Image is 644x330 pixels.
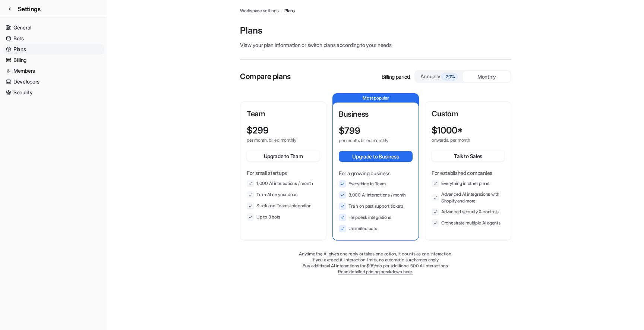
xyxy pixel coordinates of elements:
[3,44,104,54] a: Plans
[247,191,320,198] li: Train AI on your docs
[247,213,320,221] li: Up to 3 bots
[240,251,511,257] p: Anytime the AI gives one reply or takes one action, it counts as one interaction.
[432,137,491,143] p: onwards, per month
[247,169,320,177] p: For small startups
[441,73,458,81] span: -20%
[3,55,104,65] a: Billing
[432,169,505,177] p: For established companies
[247,125,269,136] p: $ 299
[18,4,41,13] span: Settings
[339,126,360,136] p: $ 799
[240,25,511,37] p: Plans
[281,7,282,14] span: /
[463,71,511,82] div: Monthly
[333,94,419,103] p: Most popular
[3,22,104,33] a: General
[339,191,413,199] li: 3,000 AI interactions / month
[240,71,291,82] p: Compare plans
[339,109,413,120] p: Business
[339,225,413,232] li: Unlimited bots
[339,202,413,210] li: Train on past support tickets
[3,76,104,87] a: Developers
[432,219,505,227] li: Orchestrate multiple AI agents
[247,202,320,210] li: Slack and Teams integration
[247,137,306,143] p: per month, billed monthly
[240,257,511,263] p: If you exceed AI interaction limits, no automatic surcharges apply.
[3,33,104,44] a: Bots
[339,180,413,188] li: Everything in Team
[339,151,413,162] button: Upgrade to Business
[338,269,413,274] a: Read detailed pricing breakdown here.
[247,151,320,161] button: Upgrade to Team
[240,41,511,49] p: View your plan information or switch plans according to your needs
[339,214,413,221] li: Helpdesk integrations
[432,108,505,119] p: Custom
[339,169,413,177] p: For a growing business
[418,72,460,81] div: Annually
[339,138,399,144] p: per month, billed monthly
[240,263,511,269] p: Buy additional AI interactions for $99/mo per additional 500 AI interactions.
[432,180,505,187] li: Everything in other plans
[3,87,104,98] a: Security
[432,191,505,204] li: Advanced AI integrations with Shopify and more
[432,208,505,216] li: Advanced security & controls
[432,151,505,161] button: Talk to Sales
[3,66,104,76] a: Members
[240,7,279,14] a: Workspace settings
[247,108,320,119] p: Team
[284,7,295,14] a: Plans
[432,125,463,136] p: $ 1000*
[247,180,320,187] li: 1,000 AI interactions / month
[382,73,410,81] p: Billing period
